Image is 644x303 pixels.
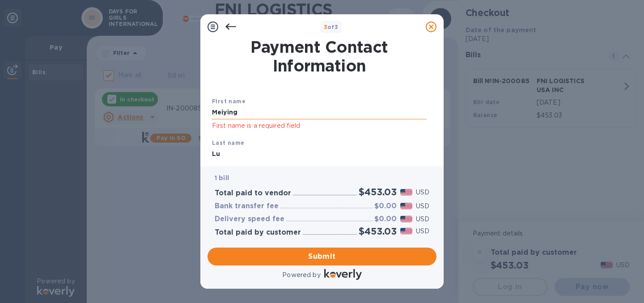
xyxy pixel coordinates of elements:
p: USD [416,227,429,236]
img: USD [400,216,412,222]
p: USD [416,215,429,224]
img: USD [400,228,412,234]
b: Last name [212,139,245,146]
span: 3 [324,24,327,30]
h3: $0.00 [374,202,397,210]
input: Enter your last name [212,147,427,161]
h1: Payment Contact Information [212,38,427,75]
h3: Delivery speed fee [215,215,284,223]
h3: Total paid to vendor [215,189,291,198]
img: USD [400,203,412,209]
p: USD [416,202,429,211]
h2: $453.03 [359,226,397,237]
span: Submit [215,251,429,262]
b: 1 bill [215,174,229,181]
b: First name [212,98,246,105]
img: USD [400,189,412,195]
input: Enter your first name [212,106,427,119]
p: USD [416,188,429,197]
h2: $453.03 [359,186,397,198]
img: Logo [324,269,362,280]
b: of 3 [324,24,339,30]
p: Powered by [282,270,320,280]
p: First name is a required field [212,121,427,131]
h3: Bank transfer fee [215,202,279,210]
h3: $0.00 [374,215,397,223]
h3: Total paid by customer [215,228,301,237]
button: Submit [208,248,436,265]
